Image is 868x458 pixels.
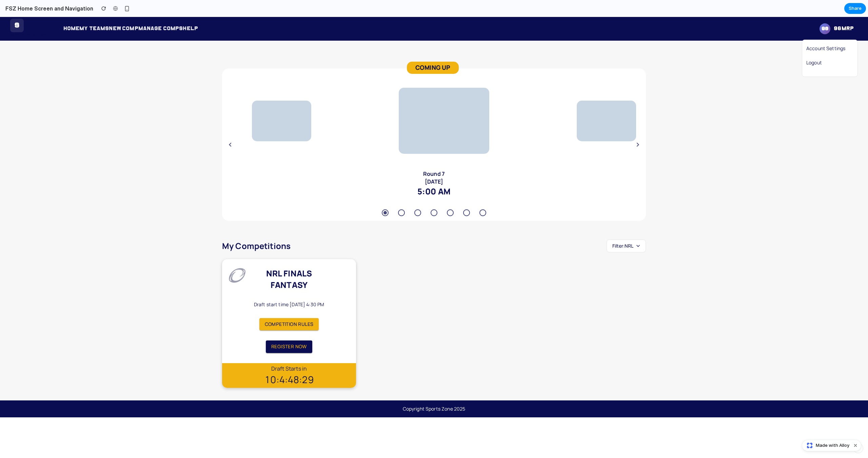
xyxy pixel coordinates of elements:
[3,4,93,13] h2: FSZ Home Screen and Navigation
[816,442,849,449] span: Made with Alloy
[851,441,860,450] button: Dismiss watermark
[802,442,850,449] a: Made with Alloy
[806,28,845,35] span: Account Settings
[849,5,862,12] span: Share
[806,42,822,49] span: Logout
[844,3,866,14] button: Share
